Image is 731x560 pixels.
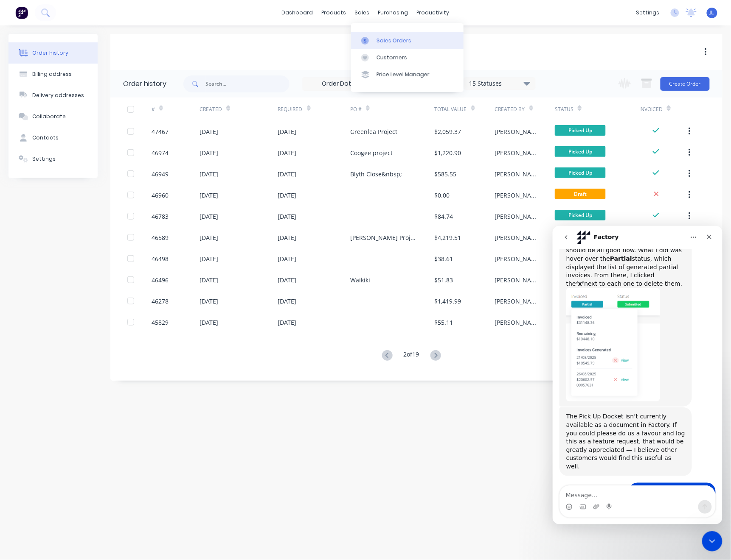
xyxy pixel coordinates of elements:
[377,37,411,45] div: Sales Orders
[278,148,297,157] div: [DATE]
[200,318,218,327] div: [DATE]
[435,254,453,263] div: $38.61
[350,127,397,136] div: Greenlea Project
[495,318,538,327] div: [PERSON_NAME]
[555,210,606,220] span: Picked Up
[495,98,555,121] div: Created By
[152,148,169,157] div: 46974
[661,77,710,91] button: Create Order
[377,54,407,61] div: Customers
[377,71,430,78] div: Price Level Manager
[350,106,362,113] div: PO #
[351,32,464,49] a: Sales Orders
[8,148,98,170] button: Settings
[318,6,351,19] div: products
[350,98,435,121] div: PO #
[152,233,169,242] div: 46589
[555,189,606,199] span: Draft
[435,191,450,200] div: $0.00
[639,106,663,113] div: Invoiced
[351,6,374,19] div: sales
[200,191,218,200] div: [DATE]
[8,106,98,127] button: Collaborate
[8,127,98,148] button: Contacts
[278,297,297,306] div: [DATE]
[278,318,297,327] div: [DATE]
[32,49,68,57] div: Order history
[435,170,457,178] div: $585.55
[152,127,169,136] div: 47467
[200,127,218,136] div: [DATE]
[555,98,639,121] div: Status
[374,6,413,19] div: purchasing
[278,191,297,200] div: [DATE]
[278,233,297,242] div: [DATE]
[152,98,200,121] div: #
[435,297,461,306] div: $1,419.99
[435,318,453,327] div: $55.11
[278,127,297,136] div: [DATE]
[32,70,72,78] div: Billing address
[278,6,318,19] a: dashboard
[32,134,59,142] div: Contacts
[350,276,370,284] div: Waikiki
[495,170,538,178] div: [PERSON_NAME]
[555,146,606,157] span: Picked Up
[200,233,218,242] div: [DATE]
[200,148,218,157] div: [DATE]
[152,106,155,113] div: #
[435,127,461,136] div: $2,059.37
[200,106,222,113] div: Created
[553,226,723,524] iframe: Intercom live chat
[278,212,297,221] div: [DATE]
[152,297,169,306] div: 46278
[495,127,538,136] div: [PERSON_NAME]
[278,254,297,263] div: [DATE]
[152,212,169,221] div: 46783
[495,106,525,113] div: Created By
[495,276,538,284] div: [PERSON_NAME]
[278,276,297,284] div: [DATE]
[435,106,467,113] div: Total Value
[350,148,393,157] div: Coogee project
[278,170,297,178] div: [DATE]
[200,276,218,284] div: [DATE]
[632,6,664,19] div: settings
[639,98,688,121] div: Invoiced
[555,167,606,178] span: Picked Up
[152,254,169,263] div: 46498
[32,155,56,163] div: Settings
[152,191,169,200] div: 46960
[435,148,461,157] div: $1,220.90
[495,191,538,200] div: [PERSON_NAME]
[8,42,98,64] button: Order history
[351,49,464,66] a: Customers
[15,6,28,19] img: Factory
[200,212,218,221] div: [DATE]
[200,254,218,263] div: [DATE]
[495,212,538,221] div: [PERSON_NAME]
[435,98,495,121] div: Total Value
[200,170,218,178] div: [DATE]
[464,79,535,88] div: 15 Statuses
[8,85,98,106] button: Delivery addresses
[200,297,218,306] div: [DATE]
[205,75,290,92] input: Search...
[495,148,538,157] div: [PERSON_NAME]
